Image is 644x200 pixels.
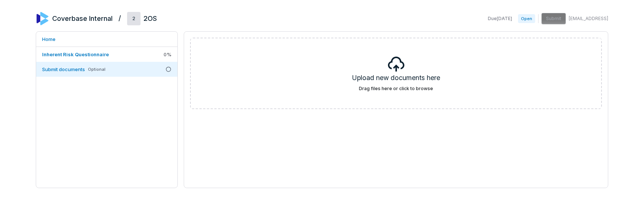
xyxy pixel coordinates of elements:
[143,14,157,23] h2: 2OS
[164,51,171,58] span: 0 %
[52,14,113,23] h2: Coverbase Internal
[88,67,105,72] span: Optional
[352,73,440,86] h5: Upload new documents here
[42,51,109,57] span: Inherent Risk Questionnaire
[119,12,121,23] h2: /
[359,86,433,92] label: Drag files here or click to browse
[36,47,177,62] a: Inherent Risk Questionnaire0%
[488,16,512,22] span: Due [DATE]
[36,32,177,47] a: Home
[42,66,85,72] span: Submit documents
[36,62,177,77] a: Submit documentsOptional
[518,14,535,23] span: Open
[569,16,608,22] span: [EMAIL_ADDRESS]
